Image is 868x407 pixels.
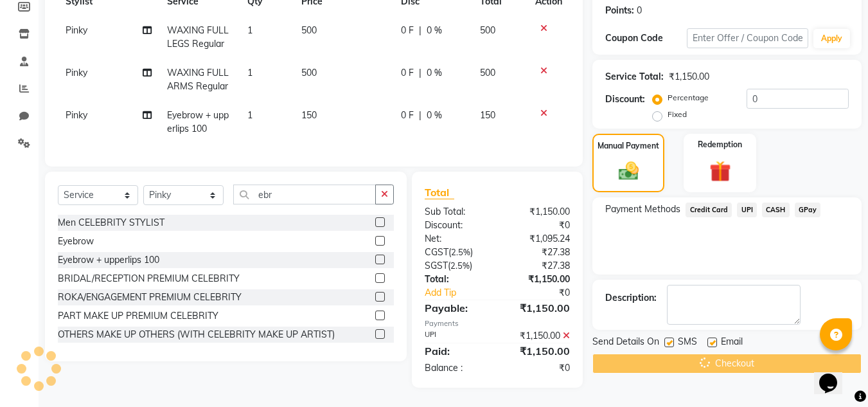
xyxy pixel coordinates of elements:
[592,335,659,351] span: Send Details On
[425,318,570,329] div: Payments
[58,309,218,323] div: PART MAKE UP PREMIUM CELEBRITY
[427,109,442,122] span: 0 %
[58,253,159,267] div: Eyebrow + upperlips 100
[451,247,470,257] span: 2.5%
[415,259,497,273] div: ( )
[419,24,421,37] span: |
[605,4,634,17] div: Points:
[247,109,252,121] span: 1
[58,216,164,230] div: Men CELEBRITY STYLIST
[415,286,511,300] a: Add Tip
[668,92,709,104] label: Percentage
[167,24,229,50] span: WAXING FULL LEGS Regular
[497,246,580,259] div: ₹27.38
[511,286,580,300] div: ₹0
[497,205,580,219] div: ₹1,150.00
[450,260,470,271] span: 2.5%
[605,93,645,106] div: Discount:
[401,109,414,122] span: 0 F
[415,205,497,219] div: Sub Total:
[497,219,580,232] div: ₹0
[687,28,808,48] input: Enter Offer / Coupon Code
[605,70,664,84] div: Service Total:
[497,343,580,359] div: ₹1,150.00
[415,219,497,232] div: Discount:
[66,67,87,78] span: Pinky
[427,66,442,80] span: 0 %
[762,203,790,217] span: CASH
[686,203,732,217] span: Credit Card
[415,329,497,343] div: UPI
[678,335,697,351] span: SMS
[480,67,495,78] span: 500
[415,343,497,359] div: Paid:
[795,203,821,217] span: GPay
[721,335,743,351] span: Email
[637,4,642,17] div: 0
[427,24,442,37] span: 0 %
[58,272,240,285] div: BRIDAL/RECEPTION PREMIUM CELEBRITY
[401,24,414,37] span: 0 F
[419,66,421,80] span: |
[301,109,317,121] span: 150
[605,203,680,216] span: Payment Methods
[58,235,94,248] div: Eyebrow
[612,159,645,183] img: _cash.svg
[605,291,657,305] div: Description:
[66,109,87,121] span: Pinky
[497,300,580,316] div: ₹1,150.00
[415,300,497,316] div: Payable:
[425,260,448,271] span: SGST
[66,24,87,36] span: Pinky
[415,361,497,375] div: Balance :
[497,259,580,273] div: ₹27.38
[247,24,252,36] span: 1
[415,246,497,259] div: ( )
[814,356,855,394] iframe: chat widget
[58,291,242,304] div: ROKA/ENGAGEMENT PREMIUM CELEBRITY
[669,70,709,84] div: ₹1,150.00
[167,67,229,92] span: WAXING FULL ARMS Regular
[425,246,448,258] span: CGST
[301,67,317,78] span: 500
[698,139,742,150] label: Redemption
[167,109,229,134] span: Eyebrow + upperlips 100
[419,109,421,122] span: |
[497,329,580,343] div: ₹1,150.00
[233,185,376,204] input: Search or Scan
[497,273,580,286] div: ₹1,150.00
[605,32,686,45] div: Coupon Code
[737,203,757,217] span: UPI
[703,158,738,185] img: _gift.svg
[668,109,687,120] label: Fixed
[598,140,659,152] label: Manual Payment
[425,186,454,199] span: Total
[415,232,497,246] div: Net:
[480,24,495,36] span: 500
[497,361,580,375] div: ₹0
[415,273,497,286] div: Total:
[301,24,317,36] span: 500
[480,109,495,121] span: 150
[497,232,580,246] div: ₹1,095.24
[247,67,252,78] span: 1
[813,29,850,48] button: Apply
[401,66,414,80] span: 0 F
[58,328,335,341] div: OTHERS MAKE UP OTHERS (WITH CELEBRITY MAKE UP ARTIST)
